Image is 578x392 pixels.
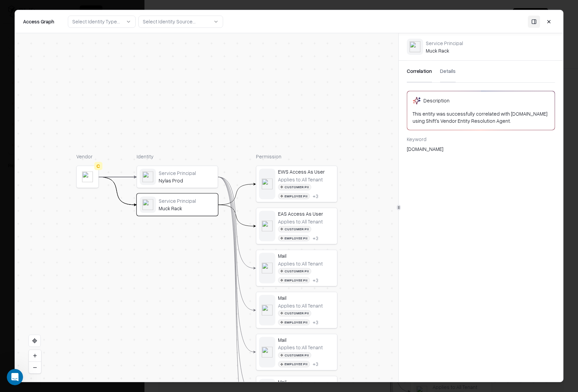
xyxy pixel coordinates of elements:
div: Employee PII [278,277,310,283]
div: Employee PII [278,319,310,326]
div: Keyword [407,136,555,143]
div: + 3 [313,277,318,283]
div: Nylas Prod [159,178,215,184]
div: Applies to: All Tenant [278,218,323,224]
div: + 3 [313,361,318,367]
div: Access Graph [23,18,54,25]
div: Select Identity Type... [72,18,120,25]
div: Service Principal [159,198,215,204]
div: Select Identity Source... [143,18,196,25]
div: EWS Access As User [278,169,334,175]
button: +3 [313,235,318,241]
button: Select Identity Type... [68,15,136,27]
div: Vendor [76,153,99,160]
button: +3 [313,361,318,367]
div: Mail [278,337,334,343]
button: Details [440,61,456,82]
div: + 3 [313,235,318,241]
button: +3 [313,277,318,283]
div: Customer PII [278,184,311,191]
div: Employee PII [278,193,310,199]
div: Customer PII [278,268,311,274]
div: Muck Rack [426,40,463,54]
button: Select Identity Source... [138,15,223,27]
div: EAS Access As User [278,211,334,217]
div: Description [423,97,450,104]
div: Applies to: All Tenant [278,260,323,267]
div: [DOMAIN_NAME] [407,145,555,153]
div: Mail [278,379,334,385]
div: Service Principal [159,170,215,176]
button: +3 [313,193,318,199]
div: Mail [278,295,334,301]
div: C [94,162,102,170]
button: +3 [313,319,318,325]
div: + 3 [313,319,318,325]
div: Applies to: All Tenant [278,302,323,309]
div: Applies to: All Tenant [278,176,323,182]
div: Mail [278,253,334,259]
div: Employee PII [278,235,310,241]
iframe: Intercom live chat [7,369,23,385]
img: entra [410,41,420,52]
div: This entity was successfully correlated with [DOMAIN_NAME] using Shift's Vendor Entity Resolution... [413,110,549,124]
div: Service Principal [426,40,463,46]
div: Employee PII [278,361,310,368]
div: Customer PII [278,352,311,358]
div: Applies to: All Tenant [278,345,323,351]
div: Permission [256,153,337,160]
button: Correlation [407,61,432,82]
div: + 3 [313,193,318,199]
div: Identity [137,153,218,160]
div: Customer PII [278,310,311,316]
div: Customer PII [278,226,311,232]
div: Muck Rack [159,205,215,212]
